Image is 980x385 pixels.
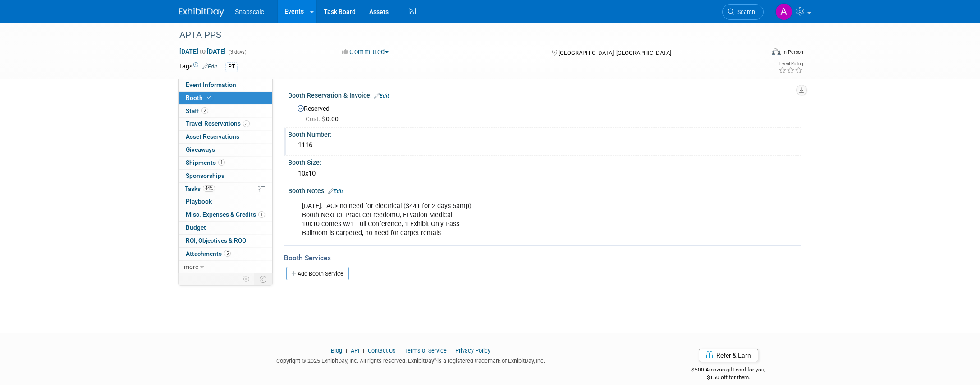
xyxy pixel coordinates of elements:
span: more [184,263,198,270]
a: Playbook [179,195,272,208]
sup: ® [434,357,437,362]
span: 1 [218,159,225,166]
span: 0.00 [306,115,342,122]
button: Committed [339,47,392,57]
div: Booth Size: [288,156,801,167]
a: Terms of Service [404,347,447,354]
a: Edit [202,63,217,70]
div: Event Rating [779,62,803,66]
span: 2 [201,107,208,114]
span: | [361,347,366,354]
span: 44% [203,185,215,192]
a: Refer & Earn [699,349,758,362]
span: Playbook [186,198,212,205]
a: Edit [374,93,389,99]
span: Travel Reservations [186,120,250,127]
a: Staff2 [179,105,272,118]
a: Booth [179,92,272,104]
div: Reserved [295,102,794,123]
a: API [351,347,359,354]
a: Event Information [179,79,272,91]
td: Toggle Event Tabs [254,273,273,285]
span: | [397,347,403,354]
img: ExhibitDay [179,8,224,17]
span: | [343,347,349,354]
div: [DATE]. AC> no need for electrical ($441 for 2 days 5amp) Booth Next to: PracticeFreedomU, ELvati... [296,197,702,242]
span: Budget [186,224,206,231]
span: Giveaways [186,146,215,153]
a: Tasks44% [179,183,272,195]
div: Booth Number: [288,128,801,139]
a: Sponsorships [179,170,272,182]
div: APTA PPS [176,27,750,43]
a: Blog [331,347,342,354]
a: Contact Us [368,347,396,354]
div: Booth Notes: [288,184,801,196]
span: Attachments [186,250,231,257]
td: Tags [179,62,217,72]
div: Event Format [710,47,803,60]
span: 3 [243,120,250,127]
span: Tasks [185,185,215,192]
span: Event Information [186,81,236,88]
a: Edit [328,188,343,195]
span: [DATE] [DATE] [179,47,226,55]
span: 1 [258,211,265,218]
span: Staff [186,107,208,114]
a: ROI, Objectives & ROO [179,235,272,247]
a: Travel Reservations3 [179,118,272,130]
div: $500 Amazon gift card for you, [656,360,801,381]
span: Sponsorships [186,172,224,179]
div: 1116 [295,138,794,152]
div: Booth Services [284,253,801,263]
td: Personalize Event Tab Strip [238,273,254,285]
span: 5 [224,250,231,257]
span: ROI, Objectives & ROO [186,237,246,244]
div: PT [225,62,238,72]
span: Search [734,9,755,15]
span: [GEOGRAPHIC_DATA], [GEOGRAPHIC_DATA] [559,50,671,56]
span: Asset Reservations [186,133,239,140]
a: Privacy Policy [455,347,490,354]
i: Booth reservation complete [207,95,211,100]
a: Attachments5 [179,248,272,260]
span: Shipments [186,159,225,166]
img: Alex Corrigan [775,3,792,20]
span: Booth [186,94,213,101]
div: Copyright © 2025 ExhibitDay, Inc. All rights reserved. ExhibitDay is a registered trademark of Ex... [179,355,642,365]
div: Booth Reservation & Invoice: [288,89,801,100]
a: Misc. Expenses & Credits1 [179,208,272,221]
a: more [179,261,272,273]
span: Cost: $ [306,115,326,122]
div: 10x10 [295,167,794,181]
span: to [198,48,207,55]
span: Snapscale [235,8,264,15]
div: $150 off for them. [656,374,801,381]
div: In-Person [782,49,803,55]
a: Budget [179,222,272,234]
img: Format-Inperson.png [772,48,781,55]
a: Add Booth Service [286,267,349,280]
span: | [448,347,454,354]
a: Giveaways [179,144,272,156]
a: Asset Reservations [179,131,272,143]
span: Misc. Expenses & Credits [186,211,265,218]
span: (3 days) [228,49,247,55]
a: Search [722,4,764,20]
a: Shipments1 [179,157,272,169]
